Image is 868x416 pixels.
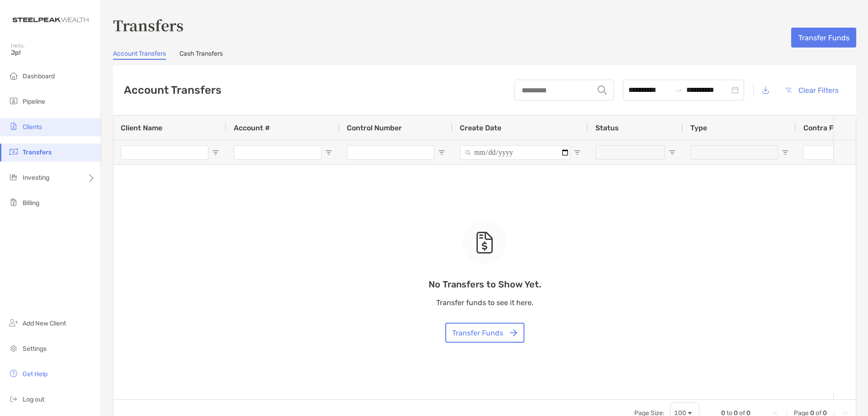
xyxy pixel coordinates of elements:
a: Account Transfers [113,50,166,60]
img: Zoe Logo [11,4,90,36]
button: Transfer Funds [445,323,524,343]
img: button icon [510,329,517,336]
img: get-help icon [8,368,19,379]
span: Log out [23,396,44,403]
img: transfers icon [8,146,19,157]
img: settings icon [8,343,19,354]
span: Investing [23,174,49,182]
span: Get Help [23,370,47,378]
img: empty state icon [476,232,494,253]
span: to [675,86,683,94]
span: Jp! [11,49,95,57]
span: Billing [23,199,39,207]
button: Transfer Funds [791,28,856,48]
button: Clear Filters [778,80,845,100]
span: Settings [23,345,47,353]
h3: Transfers [113,14,856,35]
a: Cash Transfers [179,50,223,60]
img: investing icon [8,172,19,182]
img: input icon [598,86,607,95]
span: Transfers [23,148,52,156]
img: pipeline icon [8,96,19,106]
img: add_new_client icon [8,317,19,328]
h2: Account Transfers [124,84,222,96]
span: Add New Client [23,320,66,327]
img: clients icon [8,121,19,132]
img: billing icon [8,197,19,208]
p: Transfer funds to see it here. [429,297,541,308]
img: dashboard icon [8,70,19,81]
span: swap-right [675,86,683,94]
img: logout icon [8,393,19,404]
p: No Transfers to Show Yet. [429,279,541,290]
span: Pipeline [23,98,45,105]
span: Dashboard [23,72,55,80]
span: Clients [23,123,42,131]
img: button icon [785,87,792,93]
